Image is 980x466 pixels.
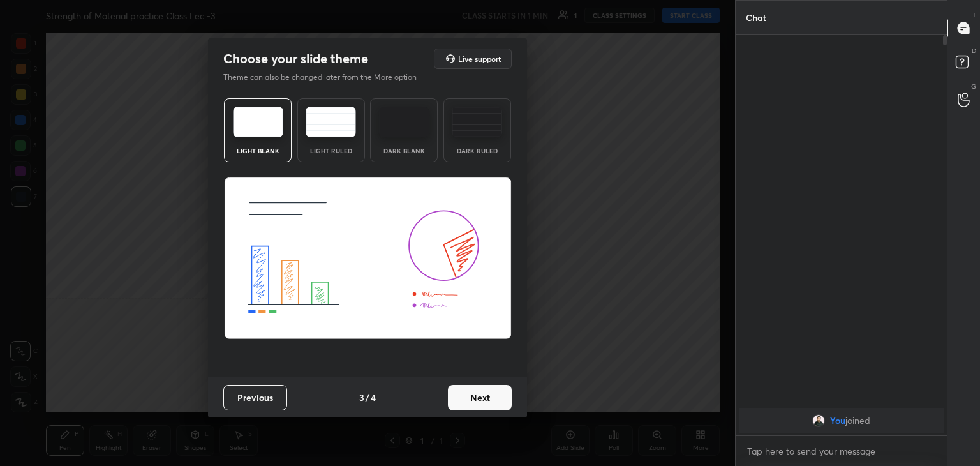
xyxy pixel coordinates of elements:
[232,147,283,154] div: Light Blank
[812,414,825,427] img: a90b112ffddb41d1843043b4965b2635.jpg
[845,416,870,426] span: joined
[366,391,369,404] h4: /
[452,147,503,154] div: Dark Ruled
[306,107,356,137] img: lightRuledTheme.5fabf969.svg
[972,10,976,20] p: T
[972,46,976,56] p: D
[306,147,357,154] div: Light Ruled
[452,107,502,137] img: darkRuledTheme.de295e13.svg
[971,82,976,91] p: G
[359,391,364,404] h4: 3
[224,177,512,340] img: lightThemeBanner.fbc32fad.svg
[379,107,429,137] img: darkTheme.f0cc69e5.svg
[736,1,776,34] p: Chat
[458,55,501,63] h5: Live support
[223,71,430,83] p: Theme can also be changed later from the More option
[223,50,368,67] h2: Choose your slide theme
[448,385,512,410] button: Next
[736,405,947,436] div: grid
[233,107,283,137] img: lightTheme.e5ed3b09.svg
[830,416,845,426] span: You
[223,385,287,410] button: Previous
[378,147,429,154] div: Dark Blank
[371,391,376,404] h4: 4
